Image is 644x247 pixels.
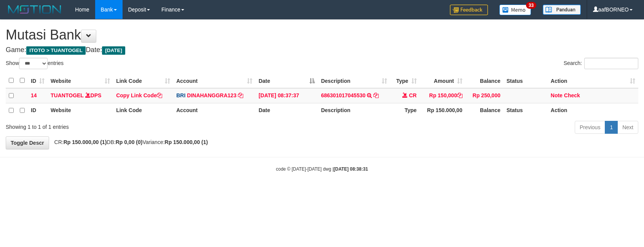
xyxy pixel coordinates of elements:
th: Description: activate to sort column ascending [318,73,390,88]
th: Account: activate to sort column ascending [173,73,255,88]
td: DPS [48,88,113,103]
span: CR [409,92,416,98]
a: Check [564,92,580,98]
td: Rp 150,000 [420,88,465,103]
td: [DATE] 08:37:37 [255,88,318,103]
img: Button%20Memo.svg [499,5,531,15]
a: Previous [575,121,605,134]
strong: Rp 150.000,00 (1) [165,139,208,145]
a: Copy Link Code [116,92,162,98]
a: Copy 686301017045530 to clipboard [373,92,379,98]
th: ID [28,103,48,118]
th: Balance [465,103,504,118]
a: 686301017045530 [321,92,365,98]
th: Website: activate to sort column ascending [48,73,113,88]
td: Rp 250,000 [465,88,504,103]
span: [DATE] [102,46,125,55]
a: 1 [605,121,618,134]
a: Copy DINAHANGGRA123 to clipboard [238,92,243,98]
th: Amount: activate to sort column ascending [420,73,465,88]
th: Website [48,103,113,118]
th: Link Code [113,103,173,118]
strong: [DATE] 08:38:31 [334,166,368,172]
span: CR: DB: Variance: [51,139,208,145]
th: Rp 150.000,00 [420,103,465,118]
a: Copy Rp 150,000 to clipboard [457,92,462,98]
th: Date: activate to sort column descending [255,73,318,88]
th: Status [504,103,548,118]
th: Date [255,103,318,118]
th: ID: activate to sort column ascending [28,73,48,88]
img: Feedback.jpg [450,5,488,15]
th: Type [390,103,420,118]
th: Account [173,103,255,118]
a: TUANTOGEL [51,92,84,98]
img: panduan.png [543,5,581,15]
select: Showentries [19,58,48,69]
th: Action [548,103,638,118]
label: Show entries [6,58,64,69]
th: Action: activate to sort column ascending [548,73,638,88]
strong: Rp 150.000,00 (1) [64,139,107,145]
label: Search: [564,58,638,69]
a: Next [617,121,638,134]
h1: Mutasi Bank [6,27,638,43]
span: 33 [526,2,536,9]
small: code © [DATE]-[DATE] dwg | [276,166,368,172]
h4: Game: Date: [6,46,638,54]
a: DINAHANGGRA123 [187,92,236,98]
div: Showing 1 to 1 of 1 entries [6,120,263,131]
strong: Rp 0,00 (0) [116,139,143,145]
input: Search: [584,58,638,69]
th: Link Code: activate to sort column ascending [113,73,173,88]
span: 14 [31,92,37,98]
span: ITOTO > TUANTOGEL [26,46,86,55]
th: Description [318,103,390,118]
a: Toggle Descr [6,136,49,149]
a: Note [551,92,563,98]
img: MOTION_logo.png [6,4,64,15]
span: BRI [176,92,185,98]
th: Balance [465,73,504,88]
th: Status [504,73,548,88]
th: Type: activate to sort column ascending [390,73,420,88]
